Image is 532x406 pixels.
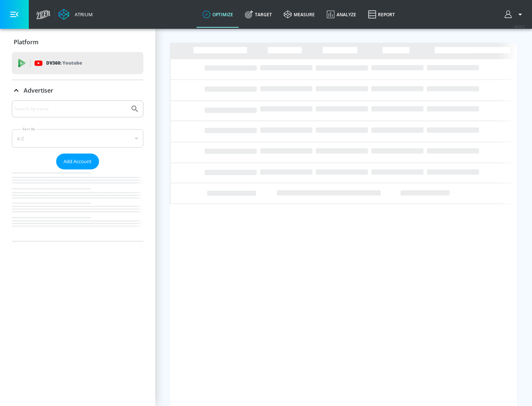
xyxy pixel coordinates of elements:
[12,32,143,52] div: Platform
[12,169,143,241] nav: list of Advertiser
[72,11,93,18] div: Atrium
[62,59,82,67] p: Youtube
[12,80,143,101] div: Advertiser
[46,59,82,67] p: DV360:
[64,157,92,166] span: Add Account
[58,9,93,20] a: Atrium
[12,52,143,74] div: DV360: Youtube
[321,1,362,28] a: Analyze
[24,86,53,94] p: Advertiser
[12,129,143,148] div: A-Z
[239,1,278,28] a: Target
[197,1,239,28] a: optimize
[15,104,127,114] input: Search by name
[362,1,401,28] a: Report
[278,1,321,28] a: measure
[56,154,99,169] button: Add Account
[12,100,143,241] div: Advertiser
[14,38,38,46] p: Platform
[21,127,37,131] label: Sort By
[514,24,525,28] span: v 4.22.2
